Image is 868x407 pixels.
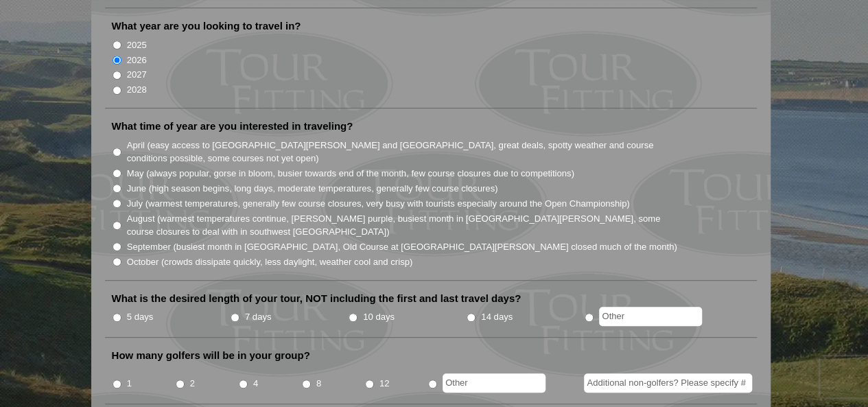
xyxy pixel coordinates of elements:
label: 10 days [363,310,395,324]
label: 12 [379,377,390,391]
label: 4 [253,377,258,391]
label: October (crowds dissipate quickly, less daylight, weather cool and crisp) [127,255,413,269]
label: August (warmest temperatures continue, [PERSON_NAME] purple, busiest month in [GEOGRAPHIC_DATA][P... [127,212,679,239]
label: April (easy access to [GEOGRAPHIC_DATA][PERSON_NAME] and [GEOGRAPHIC_DATA], great deals, spotty w... [127,139,679,165]
label: June (high season begins, long days, moderate temperatures, generally few course closures) [127,182,498,196]
label: September (busiest month in [GEOGRAPHIC_DATA], Old Course at [GEOGRAPHIC_DATA][PERSON_NAME] close... [127,240,677,254]
label: 2028 [127,83,147,97]
label: May (always popular, gorse in bloom, busier towards end of the month, few course closures due to ... [127,167,574,181]
label: 1 [127,377,132,391]
label: July (warmest temperatures, generally few course closures, very busy with tourists especially aro... [127,197,630,211]
label: 2026 [127,54,147,67]
label: 7 days [245,310,272,324]
label: How many golfers will be in your group? [112,349,310,362]
label: 8 [316,377,321,391]
input: Other [599,307,702,326]
label: 5 days [127,310,154,324]
label: What is the desired length of your tour, NOT including the first and last travel days? [112,292,521,305]
label: 14 days [481,310,513,324]
label: What time of year are you interested in traveling? [112,119,353,133]
label: 2027 [127,68,147,82]
label: 2025 [127,38,147,52]
label: What year are you looking to travel in? [112,19,301,33]
input: Other [443,373,546,393]
label: 2 [190,377,195,391]
input: Additional non-golfers? Please specify # [584,373,752,393]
